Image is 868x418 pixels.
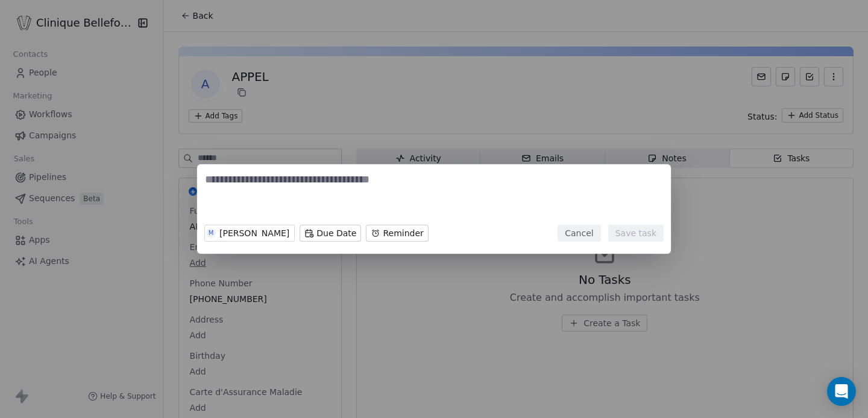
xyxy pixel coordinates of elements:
[316,227,356,239] span: Due Date
[209,228,214,238] div: M
[366,225,428,242] button: Reminder
[383,227,423,239] span: Reminder
[219,229,289,237] div: [PERSON_NAME]
[300,225,361,242] button: Due Date
[608,225,664,242] button: Save task
[558,225,600,242] button: Cancel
